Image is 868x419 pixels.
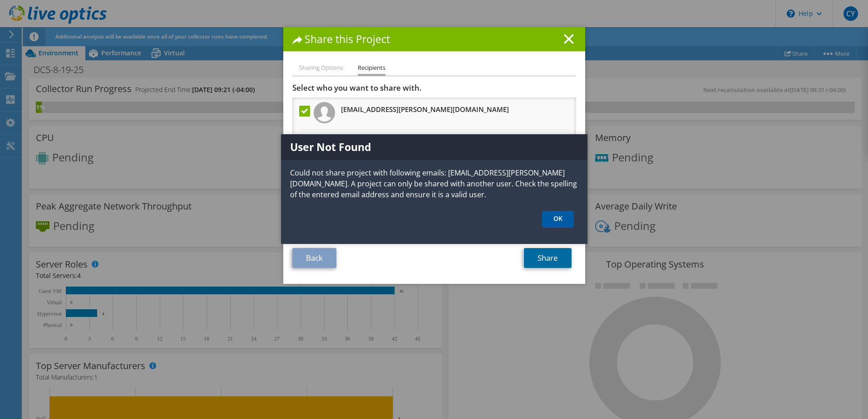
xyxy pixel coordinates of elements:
h3: Select who you want to share with. [292,83,576,93]
h3: [EMAIL_ADDRESS][PERSON_NAME][DOMAIN_NAME] [341,102,509,117]
h1: Share this Project [292,34,576,44]
a: OK [542,211,574,228]
h1: User Not Found [281,134,587,160]
img: user.png [314,102,335,123]
li: Recipients [358,63,385,76]
li: Sharing Options [299,63,343,74]
a: Back [292,248,336,268]
p: Could not share project with following emails: [EMAIL_ADDRESS][PERSON_NAME][DOMAIN_NAME]. A proje... [281,167,587,200]
a: Share [524,248,572,268]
